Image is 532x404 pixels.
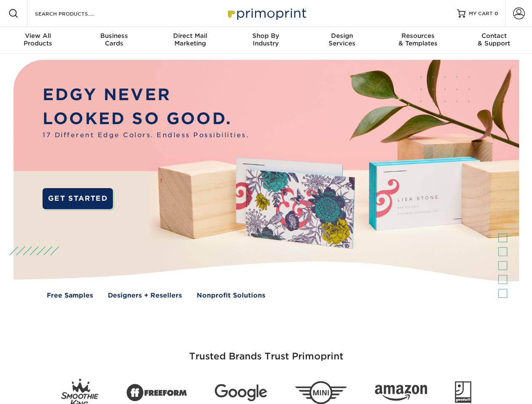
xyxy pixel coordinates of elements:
input: SEARCH PRODUCTS..... [34,8,116,19]
div: Cards [76,32,152,47]
h3: Trusted Brands Trust Primoprint [20,331,513,372]
div: Services [304,32,380,47]
span: 17 Different Edge Colors. Endless Possibilities. [43,130,249,140]
a: Contact& Support [456,27,532,54]
div: & Templates [380,32,456,47]
a: Direct MailMarketing [152,27,228,54]
span: Business [76,32,152,40]
span: Contact [456,32,532,40]
img: Goodwill [455,381,471,404]
div: & Support [456,32,532,47]
img: Google [215,384,267,401]
img: Amazon [375,385,427,401]
p: EDGY NEVER [43,83,249,107]
a: Designers + Resellers [108,291,182,300]
span: Shop By [228,32,304,40]
a: DesignServices [304,27,380,54]
a: GET STARTED [43,188,113,209]
span: 0 [495,11,498,16]
div: Marketing [152,32,228,47]
span: MY CART [469,10,493,17]
a: Free Samples [47,291,93,300]
a: Shop ByIndustry [228,27,304,54]
span: Direct Mail [152,32,228,40]
p: LOOKED SO GOOD. [43,107,249,131]
img: Primoprint [224,4,308,22]
span: Resources [380,32,456,40]
div: Industry [228,32,304,47]
span: Design [304,32,380,40]
a: Nonprofit Solutions [197,291,265,300]
a: Resources& Templates [380,27,456,54]
a: BusinessCards [76,27,152,54]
